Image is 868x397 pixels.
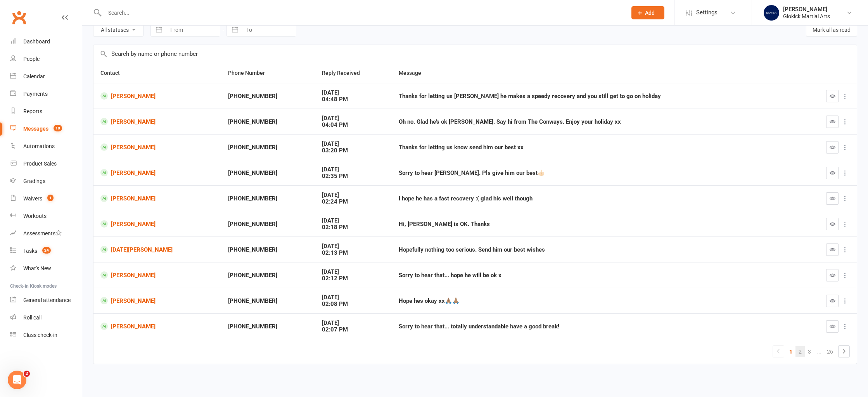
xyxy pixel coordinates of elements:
[322,198,385,205] div: 02:24 PM
[100,297,214,304] a: [PERSON_NAME]
[392,63,801,83] th: Message
[23,265,51,271] div: What's New
[399,93,794,100] div: Thanks for letting us [PERSON_NAME] he makes a speedy recovery and you still get to go on holiday
[10,85,82,103] a: Payments
[399,144,794,151] div: Thanks for letting us know send him our best xx
[228,93,308,100] div: [PHONE_NUMBER]
[10,155,82,173] a: Product Sales
[42,247,51,254] span: 24
[23,195,42,202] div: Waivers
[228,272,308,279] div: [PHONE_NUMBER]
[322,147,385,154] div: 03:20 PM
[645,10,655,16] span: Add
[786,346,795,357] a: 1
[93,63,221,83] th: Contact
[399,323,794,330] div: Sorry to hear that... totally understandable have a good break!
[322,166,385,173] div: [DATE]
[23,73,45,79] div: Calendar
[23,126,48,132] div: Messages
[23,143,55,149] div: Automations
[322,122,385,128] div: 04:04 PM
[10,207,82,225] a: Workouts
[23,161,57,167] div: Product Sales
[399,170,794,176] div: Sorry to hear [PERSON_NAME]. Pls give him our best👍🏻
[10,190,82,207] a: Waivers 1
[23,230,62,236] div: Assessments
[399,298,794,304] div: Hope hes okay xx🙏🏽🙏🏽
[322,173,385,180] div: 02:35 PM
[814,346,824,357] a: …
[322,250,385,256] div: 02:13 PM
[228,144,308,151] div: [PHONE_NUMBER]
[100,271,214,279] a: [PERSON_NAME]
[322,192,385,198] div: [DATE]
[10,33,82,50] a: Dashboard
[805,346,814,357] a: 3
[322,326,385,333] div: 02:07 PM
[23,108,42,114] div: Reports
[795,346,805,357] a: 2
[166,23,220,36] input: From
[10,68,82,85] a: Calendar
[100,169,214,176] a: [PERSON_NAME]
[322,275,385,282] div: 02:12 PM
[100,220,214,228] a: [PERSON_NAME]
[228,221,308,228] div: [PHONE_NUMBER]
[228,298,308,304] div: [PHONE_NUMBER]
[228,323,308,330] div: [PHONE_NUMBER]
[23,297,71,303] div: General attendance
[399,247,794,253] div: Hopefully nothing too serious. Send him our best wishes
[102,7,621,18] input: Search...
[10,120,82,138] a: Messages 10
[399,221,794,228] div: Hi, [PERSON_NAME] is OK. Thanks
[322,115,385,122] div: [DATE]
[100,246,214,253] a: [DATE][PERSON_NAME]
[23,178,45,184] div: Gradings
[322,269,385,275] div: [DATE]
[10,103,82,120] a: Reports
[23,248,37,254] div: Tasks
[322,243,385,250] div: [DATE]
[10,260,82,277] a: What's New
[399,195,794,202] div: i hope he has a fast recovery :( glad his well though
[10,50,82,68] a: People
[228,170,308,176] div: [PHONE_NUMBER]
[631,6,664,19] button: Add
[23,314,41,321] div: Roll call
[322,301,385,307] div: 02:08 PM
[47,195,54,201] span: 1
[10,309,82,326] a: Roll call
[228,195,308,202] div: [PHONE_NUMBER]
[10,292,82,309] a: General attendance kiosk mode
[100,92,214,100] a: [PERSON_NAME]
[10,173,82,190] a: Gradings
[10,225,82,242] a: Assessments
[23,91,48,97] div: Payments
[696,4,718,21] span: Settings
[322,90,385,96] div: [DATE]
[783,13,830,20] div: Giokick Martial Arts
[93,45,857,63] input: Search by name or phone number
[322,224,385,231] div: 02:18 PM
[23,332,57,338] div: Class check-in
[100,323,214,330] a: [PERSON_NAME]
[9,8,29,27] a: Clubworx
[242,23,296,36] input: To
[23,213,47,219] div: Workouts
[322,320,385,326] div: [DATE]
[783,6,830,13] div: [PERSON_NAME]
[228,247,308,253] div: [PHONE_NUMBER]
[764,5,779,21] img: thumb_image1695682096.png
[8,371,26,389] iframe: Intercom live chat
[100,143,214,151] a: [PERSON_NAME]
[221,63,315,83] th: Phone Number
[24,371,30,377] span: 2
[23,56,40,62] div: People
[10,326,82,344] a: Class kiosk mode
[54,125,62,131] span: 10
[228,119,308,125] div: [PHONE_NUMBER]
[322,294,385,301] div: [DATE]
[100,195,214,202] a: [PERSON_NAME]
[315,63,392,83] th: Reply Received
[824,346,836,357] a: 26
